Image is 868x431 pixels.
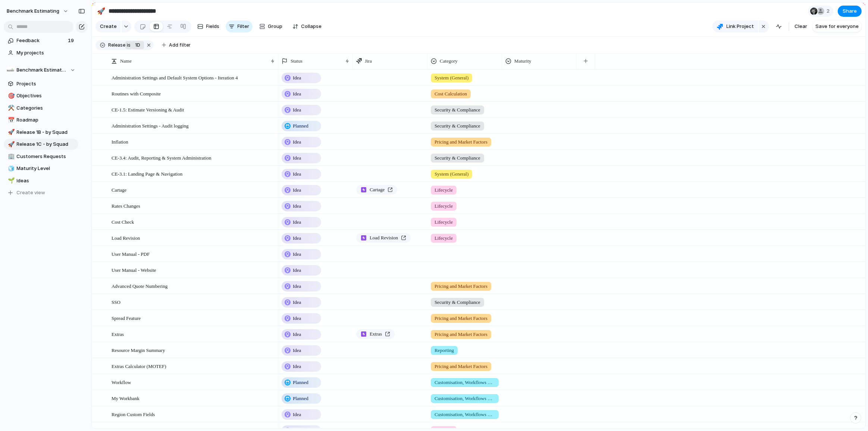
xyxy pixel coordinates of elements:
span: Idea [293,347,301,354]
button: Create view [4,187,78,198]
span: Idea [293,170,301,178]
span: User Manual - PDF [112,249,150,258]
span: Idea [293,218,301,226]
span: Idea [293,138,301,146]
span: Pricing and Market Factors [435,283,488,290]
span: Lifecycle [435,218,453,226]
button: is [125,41,132,49]
button: Fields [194,21,223,32]
a: Feedback19 [4,35,78,46]
span: Security & Compliance [435,122,480,130]
span: is [127,42,131,48]
span: Planned [293,395,308,402]
span: Spread Feature [112,314,141,322]
button: Benchmark Estimating [4,65,78,76]
span: Release 1B - by Squad [17,129,76,136]
span: Planned [293,122,308,130]
span: Group [268,23,283,30]
button: 🧊 [7,165,14,172]
span: Idea [293,251,301,258]
button: Filter [226,21,253,32]
span: Idea [293,331,301,338]
span: Security & Compliance [435,154,480,162]
span: Ideas [17,177,76,185]
span: Lifecycle [435,202,453,210]
span: Create view [17,189,46,196]
span: Customers Requests [17,153,76,160]
button: Clear [792,21,810,32]
span: Security & Compliance [435,299,480,306]
a: Load Revision [356,233,411,243]
span: Customisation, Workflows & Automation [435,411,495,418]
span: 19 [68,37,75,44]
a: ⚒️Categories [4,103,78,114]
span: Extras [370,330,382,338]
span: Maturity Level [17,165,76,172]
span: Cost Calculation [435,90,467,98]
span: Link Project [727,23,754,30]
button: 🚀 [95,5,107,17]
span: Idea [293,106,301,114]
a: 🏢Customers Requests [4,151,78,162]
div: 🚀 [97,6,105,16]
a: Extras [356,329,395,339]
div: 🎯 [8,92,13,100]
span: Customisation, Workflows & Automation [435,379,495,386]
button: Save for everyone [812,21,862,32]
span: Pricing and Market Factors [435,363,488,370]
span: User Manual - Website [112,265,156,274]
div: 🧊Maturity Level [4,163,78,174]
span: Idea [293,363,301,370]
span: Idea [293,267,301,274]
span: Administration Settings and Default System Options - Iteration 4 [112,73,238,82]
span: Idea [293,74,301,82]
span: Pricing and Market Factors [435,331,488,338]
span: Load Revision [370,234,398,242]
span: Fields [206,23,220,30]
div: 🧊 [8,164,13,173]
span: Reporting [435,347,454,354]
span: Idea [293,90,301,98]
div: 🎯Objectives [4,90,78,101]
span: Lifecycle [435,235,453,242]
span: Category [440,57,458,65]
span: Create [100,23,117,30]
span: My Workbank [112,394,140,402]
button: Add filter [157,40,195,50]
span: Projects [17,80,76,88]
span: My projects [17,49,76,57]
span: Pricing and Market Factors [435,315,488,322]
span: Routines with Composite [112,89,161,98]
span: CE-3.1: Landing Page & Navigation [112,169,182,178]
span: Release 1C - by Squad [17,141,76,148]
span: Security & Compliance [435,106,480,114]
span: Planned [293,379,308,386]
span: 2 [827,7,832,15]
span: Filter [238,23,250,30]
span: Idea [293,202,301,210]
button: 🚀 [7,141,14,148]
span: Idea [293,283,301,290]
span: Workflow [112,378,131,386]
span: Idea [293,186,301,194]
button: 🎯 [7,92,14,100]
div: 🚀Release 1C - by Squad [4,139,78,150]
span: Jira [365,57,372,65]
button: 🏢 [7,153,14,160]
span: System (General) [435,170,469,178]
span: Add filter [169,42,191,48]
div: 🏢 [8,152,13,161]
span: Resource Margin Summary [112,346,165,354]
span: Roadmap [17,116,76,124]
span: Idea [293,235,301,242]
a: 🚀Release 1B - by Squad [4,127,78,138]
span: Load Revision [112,233,140,242]
div: 🚀 [8,140,13,149]
span: Cost Check [112,217,134,226]
div: 📅Roadmap [4,114,78,126]
span: Region Custom Fields [112,410,155,418]
button: 🌱 [7,177,14,185]
span: Inflation [112,137,128,146]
